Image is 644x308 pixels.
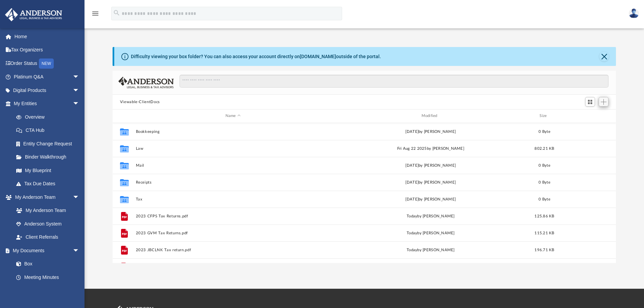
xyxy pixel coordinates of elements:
span: 0 Byte [539,197,550,201]
div: by [PERSON_NAME] [333,247,528,253]
span: arrow_drop_down [73,244,86,258]
a: Entity Change Request [9,137,90,150]
a: Tax Due Dates [9,177,90,191]
button: Viewable-ClientDocs [120,99,160,105]
div: by [PERSON_NAME] [333,230,528,236]
img: Anderson Advisors Platinum Portal [3,8,64,21]
span: 196.71 KB [534,248,554,252]
i: menu [91,9,99,18]
a: Digital Productsarrow_drop_down [5,84,90,97]
div: NEW [39,58,54,69]
a: Forms Library [9,284,83,298]
span: 115.21 KB [534,231,554,235]
div: grid [113,123,616,263]
span: today [407,231,417,235]
div: [DATE] by [PERSON_NAME] [333,196,528,202]
div: by [PERSON_NAME] [333,213,528,219]
span: 0 Byte [539,163,550,167]
button: Close [599,52,609,61]
span: arrow_drop_down [73,190,86,204]
button: Bookkeeping [136,129,330,134]
a: [DOMAIN_NAME] [300,54,336,59]
button: 2023 CFPS Tax Returns.pdf [136,214,330,218]
button: Law [136,146,330,151]
a: CTA Hub [9,124,90,137]
a: Binder Walkthrough [9,150,90,164]
a: Tax Organizers [5,43,90,57]
a: Client Referrals [9,231,86,244]
button: Tax [136,197,330,202]
a: Box [9,257,83,271]
div: Difficulty viewing your box folder? You can also access your account directly on outside of the p... [131,53,381,60]
input: Search files and folders [180,75,609,88]
button: Mail [136,163,330,168]
span: arrow_drop_down [73,97,86,111]
a: Meeting Minutes [9,270,86,284]
a: Anderson System [9,217,86,231]
a: Overview [9,110,90,124]
span: today [407,248,417,252]
span: 0 Byte [539,180,550,184]
a: My Anderson Teamarrow_drop_down [5,190,86,204]
div: Size [531,113,558,119]
a: My Entitiesarrow_drop_down [5,97,90,111]
i: search [113,9,120,17]
div: id [561,113,608,119]
a: Order StatusNEW [5,56,90,70]
button: Add [599,97,609,106]
a: My Blueprint [9,164,86,177]
span: arrow_drop_down [73,84,86,97]
a: Home [5,30,90,43]
button: Receipts [136,180,330,185]
div: Fri Aug 22 2025 by [PERSON_NAME] [333,145,528,151]
button: 2023 JBCLNK Tax return.pdf [136,248,330,252]
div: [DATE] by [PERSON_NAME] [333,179,528,185]
a: menu [91,13,99,18]
span: 125.86 KB [534,214,554,218]
div: [DATE] by [PERSON_NAME] [333,128,528,135]
span: 802.21 KB [534,146,554,150]
span: today [407,214,417,218]
button: Switch to Grid View [585,97,595,106]
a: My Documentsarrow_drop_down [5,244,86,257]
button: 2023 GVM Tax Returns.pdf [136,231,330,235]
div: id [116,113,133,119]
span: arrow_drop_down [73,70,86,84]
div: Name [135,113,330,119]
a: Platinum Q&Aarrow_drop_down [5,70,90,84]
div: Modified [333,113,528,119]
span: 0 Byte [539,129,550,133]
img: User Pic [629,8,639,18]
a: My Anderson Team [9,204,83,217]
div: [DATE] by [PERSON_NAME] [333,162,528,168]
